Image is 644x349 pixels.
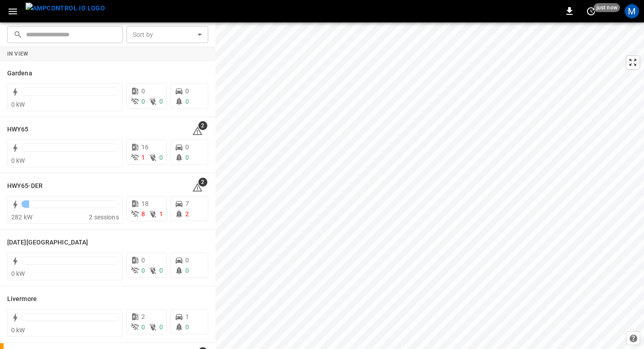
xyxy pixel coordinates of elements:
[11,327,25,334] span: 0 kW
[141,154,145,161] span: 1
[159,323,163,331] span: 0
[141,323,145,331] span: 0
[159,210,163,218] span: 1
[185,87,189,95] span: 0
[185,257,189,264] span: 0
[159,267,163,274] span: 0
[185,154,189,161] span: 0
[141,144,149,151] span: 16
[185,200,189,207] span: 7
[141,200,149,207] span: 18
[11,157,25,164] span: 0 kW
[198,178,207,187] span: 2
[7,238,88,248] h6: Karma Center
[185,144,189,151] span: 0
[159,98,163,105] span: 0
[141,98,145,105] span: 0
[141,313,145,320] span: 2
[26,3,105,14] img: ampcontrol.io logo
[7,294,37,304] h6: Livermore
[185,210,189,218] span: 2
[11,270,25,277] span: 0 kW
[7,125,29,135] h6: HWY65
[185,98,189,105] span: 0
[11,101,25,108] span: 0 kW
[185,323,189,331] span: 0
[7,69,32,79] h6: Gardena
[584,4,598,18] button: set refresh interval
[11,214,32,221] span: 282 kW
[141,257,145,264] span: 0
[7,51,29,57] strong: In View
[7,181,43,191] h6: HWY65-DER
[141,87,145,95] span: 0
[89,214,119,221] span: 2 sessions
[625,4,639,18] div: profile-icon
[159,154,163,161] span: 0
[141,210,145,218] span: 8
[198,121,207,130] span: 2
[594,3,620,12] span: just now
[215,22,644,349] canvas: Map
[141,267,145,274] span: 0
[185,267,189,274] span: 0
[185,313,189,320] span: 1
